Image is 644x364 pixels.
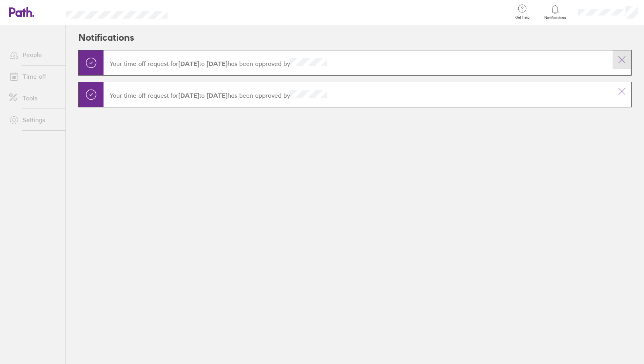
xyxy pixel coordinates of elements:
[178,60,199,67] strong: [DATE]
[3,112,66,128] a: Settings
[78,25,134,50] h2: Notifications
[3,47,66,62] a: People
[178,91,228,99] span: to
[510,15,535,20] span: Get help
[110,90,606,99] p: Your time off request for has been approved by
[110,58,606,67] p: Your time off request for has been approved by
[205,60,228,67] strong: [DATE]
[178,91,199,99] strong: [DATE]
[178,60,228,67] span: to
[205,91,228,99] strong: [DATE]
[543,16,568,20] span: Notifications
[3,69,66,84] a: Time off
[3,90,66,106] a: Tools
[543,4,568,20] a: Notifications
